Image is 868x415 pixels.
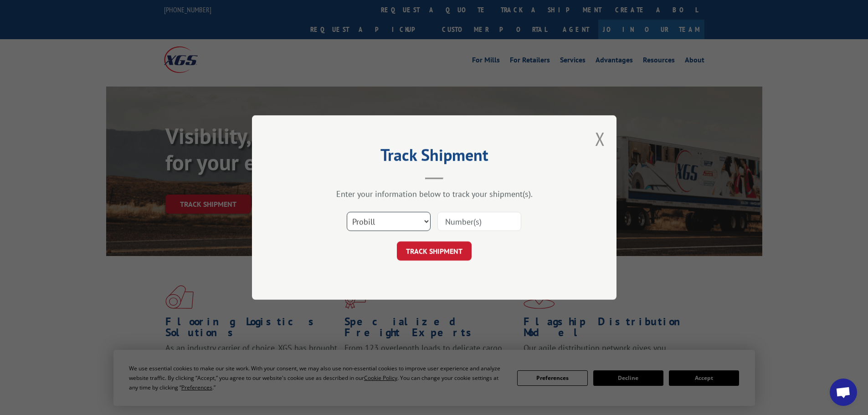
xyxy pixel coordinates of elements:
[298,149,571,166] h2: Track Shipment
[595,127,605,151] button: Close modal
[830,379,857,406] a: Open chat
[298,189,571,199] div: Enter your information below to track your shipment(s).
[437,212,521,231] input: Number(s)
[397,241,472,261] button: TRACK SHIPMENT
